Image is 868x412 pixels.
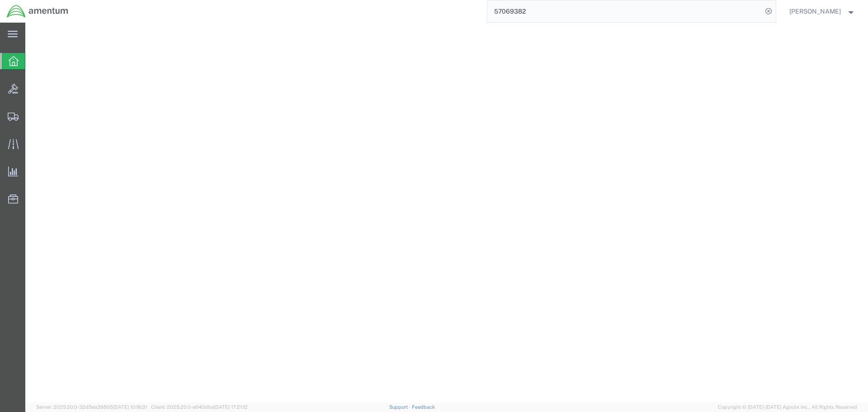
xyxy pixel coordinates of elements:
span: [DATE] 17:21:12 [214,404,248,410]
span: Client: 2025.20.0-e640dba [151,404,248,410]
iframe: FS Legacy Container [25,23,868,403]
span: [DATE] 10:18:31 [113,404,147,410]
input: Search for shipment number, reference number [487,0,762,22]
a: Support [389,404,412,410]
span: Matthew McMillen [789,6,841,16]
a: Feedback [412,404,435,410]
span: Copyright © [DATE]-[DATE] Agistix Inc., All Rights Reserved [718,403,857,411]
img: logo [6,5,69,18]
button: [PERSON_NAME] [789,6,856,17]
span: Server: 2025.20.0-32d5ea39505 [36,404,147,410]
